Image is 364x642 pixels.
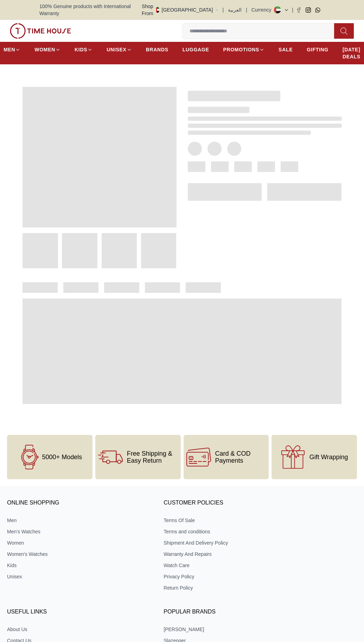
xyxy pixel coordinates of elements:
a: Women [7,539,148,546]
a: Privacy Policy [164,573,305,580]
a: Terms Of Sale [164,517,305,524]
h3: CUSTOMER POLICIES [164,498,305,508]
a: Men [7,517,148,524]
span: 100% Genuine products with International Warranty [39,3,142,17]
a: GIFTING [307,43,328,56]
a: SALE [279,43,293,56]
h3: USEFUL LINKS [7,607,148,617]
a: Whatsapp [315,7,320,13]
div: Currency [251,6,274,13]
a: UNISEX [107,43,132,56]
span: WOMEN [34,46,55,53]
span: | [292,6,293,13]
a: Unisex [7,573,148,580]
button: العربية [228,6,242,13]
a: Kids [7,562,148,569]
a: BRANDS [146,43,168,56]
a: Return Policy [164,584,305,591]
a: Watch Care [164,562,305,569]
span: UNISEX [107,46,126,53]
a: Shipment And Delivery Policy [164,539,305,546]
span: LUGGAGE [183,46,209,53]
h3: ONLINE SHOPPING [7,498,148,508]
a: About Us [7,626,148,633]
span: KIDS [75,46,87,53]
a: PROMOTIONS [223,43,264,56]
a: KIDS [75,43,92,56]
span: PROMOTIONS [223,46,259,53]
span: MEN [4,46,15,53]
a: LUGGAGE [183,43,209,56]
a: Warranty And Repairs [164,551,305,558]
span: | [223,6,224,13]
span: [DATE] DEALS [343,46,360,60]
a: [DATE] DEALS [343,43,360,63]
span: Gift Wrapping [309,454,348,461]
a: [PERSON_NAME] [164,626,305,633]
a: Men's Watches [7,528,148,535]
span: Free Shipping & Easy Return [127,450,178,464]
a: Women's Watches [7,551,148,558]
span: Card & COD Payments [215,450,266,464]
h3: Popular Brands [164,607,305,617]
span: BRANDS [146,46,168,53]
button: Shop From[GEOGRAPHIC_DATA] [142,3,218,17]
img: ... [10,23,71,39]
img: United Arab Emirates [156,7,159,13]
span: GIFTING [307,46,328,53]
a: WOMEN [34,43,60,56]
span: 5000+ Models [42,454,82,461]
a: MEN [4,43,20,56]
span: SALE [279,46,293,53]
a: Facebook [296,7,301,13]
a: Terms and conditions [164,528,305,535]
a: Instagram [306,7,311,13]
span: | [246,6,247,13]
